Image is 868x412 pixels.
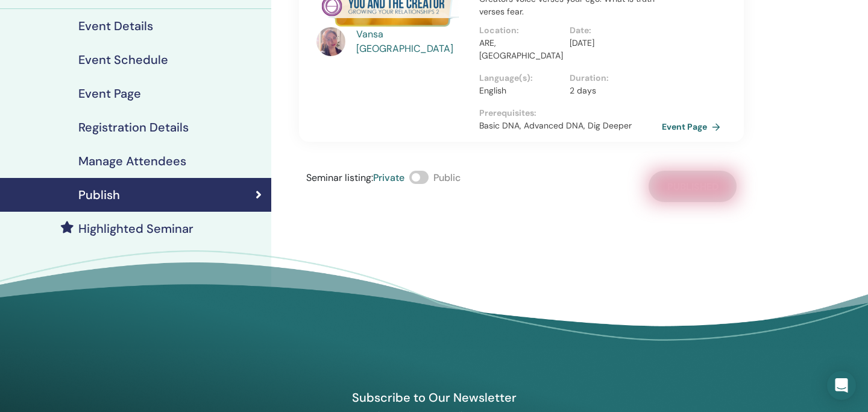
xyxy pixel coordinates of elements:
p: Basic DNA, Advanced DNA, Dig Deeper [479,119,660,132]
h4: Highlighted Seminar [78,221,193,236]
h4: Event Page [78,86,141,101]
span: Seminar listing : [306,171,373,184]
p: [DATE] [570,37,653,49]
h4: Event Details [78,19,153,33]
div: Open Intercom Messenger [827,371,856,400]
h4: Manage Attendees [78,154,186,168]
h4: Subscribe to Our Newsletter [295,390,573,405]
img: default.jpg [316,27,345,56]
h4: Registration Details [78,120,189,135]
h4: Event Schedule [78,52,168,67]
a: Event Page [662,118,725,136]
p: English [479,84,562,97]
p: Prerequisites : [479,107,660,119]
a: Vansa [GEOGRAPHIC_DATA] [356,27,468,56]
p: Location : [479,24,562,37]
p: Language(s) : [479,72,562,84]
span: Public [433,171,461,184]
h4: Publish [78,188,120,202]
span: Private [373,171,404,184]
p: ARE, [GEOGRAPHIC_DATA] [479,37,562,62]
p: 2 days [570,84,653,97]
p: Duration : [570,72,653,84]
p: Date : [570,24,653,37]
